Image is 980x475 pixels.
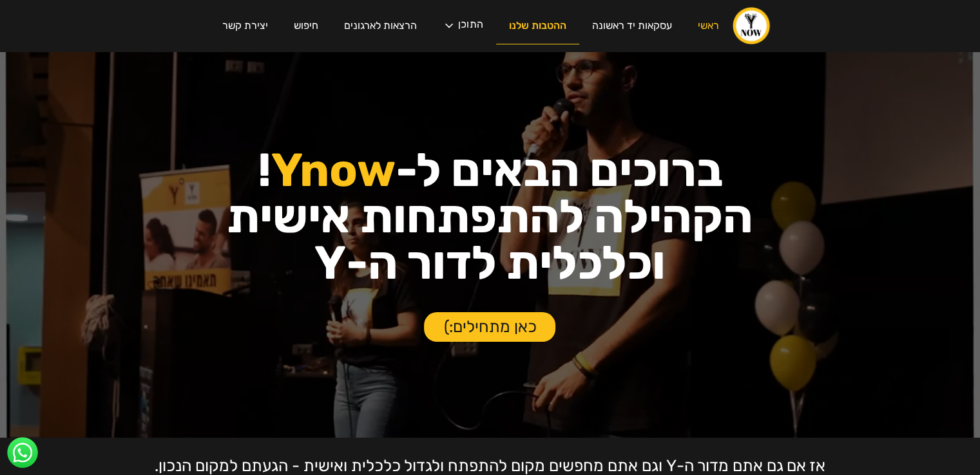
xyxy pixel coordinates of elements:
a: ההטבות שלנו [496,8,579,44]
a: עסקאות יד ראשונה [579,8,685,44]
div: התוכן [430,6,496,45]
a: home [732,6,771,45]
span: Ynow [271,143,395,198]
div: התוכן [458,19,483,32]
a: ראשי [685,8,732,44]
a: חיפוש [281,8,331,44]
a: הרצאות לארגונים [331,8,430,44]
h1: ברוכים הבאים ל- ! הקהילה להתפתחות אישית וכלכלית לדור ה-Y [98,147,882,286]
a: יצירת קשר [209,8,281,44]
a: כאן מתחילים:) [424,312,555,342]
